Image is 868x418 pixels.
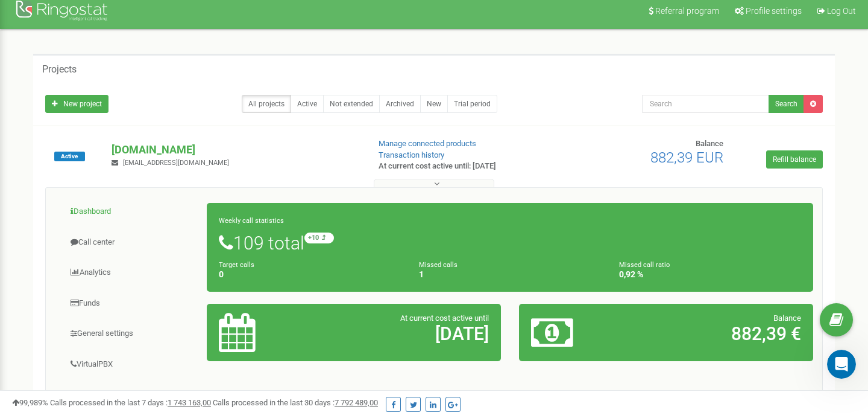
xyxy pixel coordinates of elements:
span: Active [54,152,85,161]
span: 882,39 EUR [650,149,723,166]
span: Log Out [827,6,856,16]
a: Refill balance [766,150,823,169]
a: VirtualPBX [55,350,207,379]
a: New project [45,95,108,113]
iframe: Intercom live chat [827,350,856,379]
a: Trial period [447,95,497,113]
span: 99,989% [12,398,48,407]
a: General settings [55,319,207,349]
h4: 1 [419,270,601,279]
a: Active [291,95,324,113]
a: Not extended [323,95,380,113]
span: At current cost active until [400,313,489,323]
span: Calls processed in the last 7 days : [50,398,211,407]
a: Archived [379,95,421,113]
p: [DOMAIN_NAME] [112,142,359,158]
small: Weekly call statistics [219,217,284,225]
h4: 0,92 % [619,270,801,279]
span: Calls processed in the last 30 days : [213,398,378,407]
a: Transaction history [379,150,444,159]
u: 1 743 163,00 [168,398,211,407]
a: Manage connected products [379,139,476,148]
small: Missed calls [419,261,458,269]
u: 7 792 489,00 [335,398,378,407]
a: Funds [55,289,207,318]
input: Search [642,95,769,113]
h1: 109 total [219,233,801,253]
h2: [DATE] [315,324,489,344]
p: At current cost active until: [DATE] [379,161,559,172]
span: Balance [773,313,801,323]
span: Balance [696,139,723,148]
small: Missed call ratio [619,261,670,269]
a: End-to-end analytics [55,380,207,410]
h4: 0 [219,270,401,279]
span: Profile settings [746,6,802,16]
h2: 882,39 € [627,324,801,344]
a: New [420,95,448,113]
button: Search [769,95,804,113]
a: Call center [55,228,207,257]
h5: Projects [42,64,77,75]
span: [EMAIL_ADDRESS][DOMAIN_NAME] [123,159,229,167]
a: Dashboard [55,197,207,227]
small: Target calls [219,261,254,269]
small: +10 [304,233,334,243]
a: Analytics [55,258,207,288]
span: Referral program [655,6,719,16]
a: All projects [242,95,291,113]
